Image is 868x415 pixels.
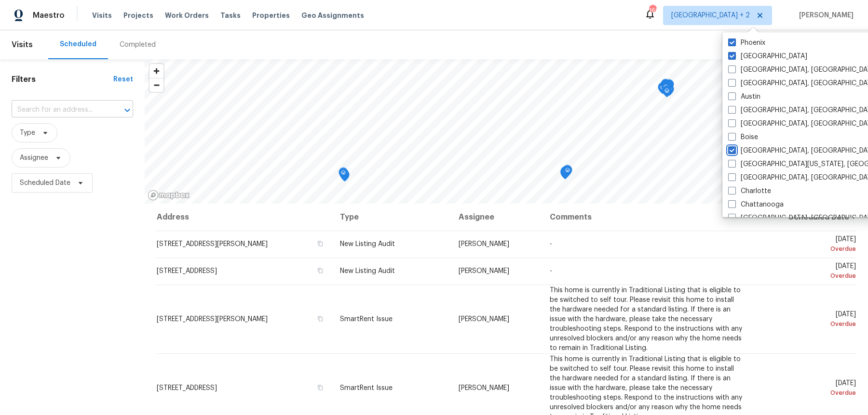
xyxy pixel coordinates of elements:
[113,75,133,84] div: Reset
[220,12,241,19] span: Tasks
[562,166,571,181] div: Map marker
[760,244,856,254] div: Overdue
[728,52,807,61] label: [GEOGRAPHIC_DATA]
[316,239,325,248] button: Copy Address
[662,86,672,101] div: Map marker
[20,178,70,188] span: Scheduled Date
[148,190,190,201] a: Mapbox homepage
[661,82,671,97] div: Map marker
[795,11,854,20] span: [PERSON_NAME]
[663,80,672,95] div: Map marker
[459,268,509,274] span: [PERSON_NAME]
[316,314,325,323] button: Copy Address
[33,11,65,20] span: Maestro
[156,204,332,231] th: Address
[658,82,667,97] div: Map marker
[145,59,868,204] canvas: Map
[301,11,364,20] span: Geo Assignments
[252,11,290,20] span: Properties
[340,385,393,391] span: SmartRent Issue
[123,11,153,20] span: Projects
[120,40,156,50] div: Completed
[157,268,217,274] span: [STREET_ADDRESS]
[760,388,856,398] div: Overdue
[550,241,552,247] span: -
[760,271,856,281] div: Overdue
[728,92,760,102] label: Austin
[12,75,113,84] h1: Filters
[728,200,784,209] label: Chattanooga
[20,128,35,138] span: Type
[340,241,395,247] span: New Listing Audit
[649,6,656,15] div: 166
[760,380,856,398] span: [DATE]
[12,103,106,117] input: Search for an address...
[340,316,393,323] span: SmartRent Issue
[121,104,134,117] button: Open
[459,316,509,323] span: [PERSON_NAME]
[339,168,348,182] div: Map marker
[340,268,395,274] span: New Listing Audit
[728,186,771,196] label: Charlotte
[157,385,217,391] span: [STREET_ADDRESS]
[20,153,48,163] span: Assignee
[157,316,268,323] span: [STREET_ADDRESS][PERSON_NAME]
[728,132,758,142] label: Boise
[316,266,325,275] button: Copy Address
[165,11,209,20] span: Work Orders
[459,385,509,391] span: [PERSON_NAME]
[671,11,750,20] span: [GEOGRAPHIC_DATA] + 2
[316,383,325,392] button: Copy Address
[12,34,33,55] span: Visits
[760,236,856,254] span: [DATE]
[550,268,552,274] span: -
[451,204,542,231] th: Assignee
[92,11,112,20] span: Visits
[661,79,670,94] div: Map marker
[563,165,572,180] div: Map marker
[459,241,509,247] span: [PERSON_NAME]
[149,64,163,78] button: Zoom in
[60,39,96,49] div: Scheduled
[332,204,451,231] th: Type
[760,263,856,281] span: [DATE]
[752,204,856,231] th: Scheduled Date ↑
[157,241,268,247] span: [STREET_ADDRESS][PERSON_NAME]
[542,204,752,231] th: Comments
[550,287,742,351] span: This home is currently in Traditional Listing that is eligible to be switched to self tour. Pleas...
[760,319,856,329] div: Overdue
[561,167,570,182] div: Map marker
[728,38,765,48] label: Phoenix
[760,311,856,329] span: [DATE]
[149,78,163,92] button: Zoom out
